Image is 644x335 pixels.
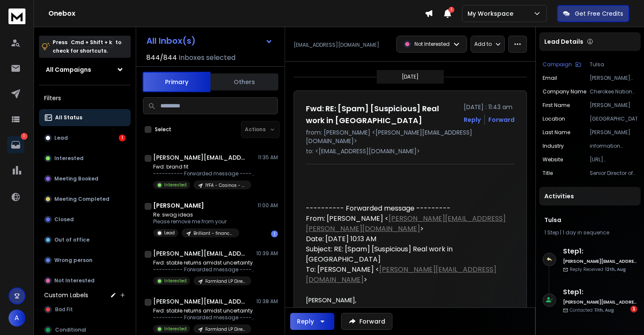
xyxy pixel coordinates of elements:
[543,129,570,136] p: Last Name
[153,170,255,177] p: ---------- Forwarded message --------- From: [PERSON_NAME]
[543,115,565,122] p: location
[54,196,109,203] p: Meeting Completed
[613,306,633,326] iframe: Intercom live chat
[164,326,187,332] p: Interested
[153,201,204,210] h1: [PERSON_NAME]
[544,229,636,236] div: |
[271,231,278,237] div: 1
[539,187,641,206] div: Activities
[55,114,82,121] p: All Status
[557,5,629,22] button: Get Free Credits
[54,175,98,182] p: Meeting Booked
[464,103,515,111] p: [DATE] : 11:43 am
[543,75,557,82] p: Email
[8,310,25,327] button: A
[630,306,637,312] span: 1
[54,216,74,223] p: Closed
[474,41,492,48] p: Add to
[153,297,246,306] h1: [PERSON_NAME][EMAIL_ADDRESS][DOMAIN_NAME]
[153,314,255,321] p: ---------- Forwarded message --------- From: Hatem
[153,259,255,266] p: Fwd: stable returns amidst uncertainty
[164,182,187,188] p: Interested
[256,298,278,305] p: 10:38 AM
[543,61,581,68] button: Campaign
[164,230,175,236] p: Lead
[39,252,131,269] button: Wrong person
[146,53,177,63] span: 844 / 844
[54,135,68,141] p: Lead
[119,135,126,141] div: 1
[39,301,131,318] button: Bad Fit
[179,53,235,63] h3: Inboxes selected
[153,211,239,218] p: Re: swag ideas
[53,38,121,55] p: Press to check for shortcuts.
[590,143,637,149] p: information services
[39,211,131,228] button: Closed
[44,291,88,299] h3: Custom Labels
[39,170,131,187] button: Meeting Booked
[402,73,419,80] p: [DATE]
[543,170,553,177] p: Title
[575,9,623,18] p: Get Free Credits
[290,313,334,330] button: Reply
[297,317,314,326] div: Reply
[153,163,255,170] p: Fwd: brand fit
[543,156,563,163] p: Website
[256,250,278,257] p: 10:39 AM
[306,214,508,234] div: From: [PERSON_NAME] < >
[55,306,73,313] span: Bad Fit
[54,257,92,264] p: Wrong person
[39,191,131,208] button: Meeting Completed
[544,37,583,46] p: Lead Details
[258,154,278,161] p: 11:35 AM
[306,128,515,145] p: from: [PERSON_NAME] <[PERSON_NAME][EMAIL_ADDRESS][DOMAIN_NAME]>
[341,313,392,330] button: Forward
[488,115,515,124] div: Forward
[590,102,637,109] p: [PERSON_NAME]
[590,61,637,68] p: Tulsa
[7,136,24,153] a: 1
[306,147,515,155] p: to: <[EMAIL_ADDRESS][DOMAIN_NAME]>
[543,61,572,68] p: Campaign
[258,202,278,209] p: 11:00 AM
[544,229,559,236] span: 1 Step
[143,72,210,92] button: Primary
[590,75,637,82] p: [PERSON_NAME][EMAIL_ADDRESS][PERSON_NAME][DOMAIN_NAME]
[448,7,454,13] span: 1
[590,156,637,163] p: [URL][DOMAIN_NAME]
[543,143,564,149] p: industry
[54,236,90,243] p: Out of office
[306,265,496,284] a: [PERSON_NAME][EMAIL_ADDRESS][DOMAIN_NAME]
[543,102,570,109] p: First Name
[46,65,91,74] h1: All Campaigns
[590,88,637,95] p: Cherokee Nation Businesses
[70,37,113,47] span: Cmd + Shift + k
[48,8,425,19] h1: Onebox
[39,150,131,167] button: Interested
[464,115,481,124] button: Reply
[8,8,25,24] img: logo
[205,278,246,284] p: Farmland LP Direct Channel - Rani
[54,277,95,284] p: Not Interested
[54,155,84,162] p: Interested
[306,103,459,127] h1: Fwd: RE: [Spam] [Suspicious] Real work in [GEOGRAPHIC_DATA]
[590,115,637,122] p: [GEOGRAPHIC_DATA]
[414,41,450,48] p: Not Interested
[306,244,508,265] div: Subject: RE: [Spam] [Suspicious] Real work in [GEOGRAPHIC_DATA]
[153,218,239,225] p: Please remove me from your
[193,230,234,236] p: Brilliant - finance open target VC-PE messaging
[55,327,86,333] span: Conditional
[294,42,379,48] p: [EMAIL_ADDRESS][DOMAIN_NAME]
[306,203,508,214] div: ---------- Forwarded message ---------
[205,182,246,189] p: IYFA - Casinos - Lauren
[39,109,131,126] button: All Status
[468,9,517,18] p: My Workspace
[146,37,196,45] h1: All Inbox(s)
[39,272,131,289] button: Not Interested
[544,216,636,224] h1: Tulsa
[21,133,28,140] p: 1
[205,326,246,332] p: Farmland LP Direct Channel - Rani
